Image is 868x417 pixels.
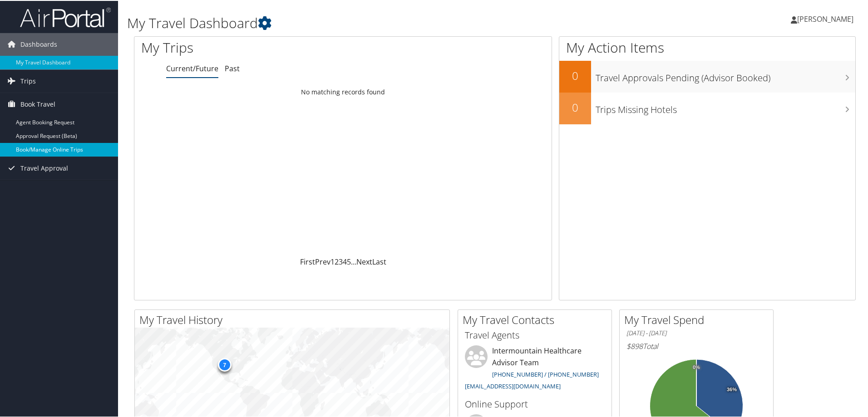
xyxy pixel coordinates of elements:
[463,311,612,327] h2: My Travel Contacts
[559,60,855,92] a: 0Travel Approvals Pending (Advisor Booked)
[559,99,591,114] h2: 0
[559,92,855,123] a: 0Trips Missing Hotels
[356,256,372,266] a: Next
[134,83,552,99] td: No matching records found
[559,67,591,83] h2: 0
[335,256,339,266] a: 2
[20,156,68,179] span: Travel Approval
[596,66,855,83] h3: Travel Approvals Pending (Advisor Booked)
[626,328,766,337] h6: [DATE] - [DATE]
[315,256,330,266] a: Prev
[372,256,386,266] a: Last
[330,256,335,266] a: 1
[624,311,773,327] h2: My Travel Spend
[300,256,315,266] a: First
[626,340,643,350] span: $898
[596,98,855,115] h3: Trips Missing Hotels
[492,369,599,378] a: [PHONE_NUMBER] / [PHONE_NUMBER]
[127,13,617,32] h1: My Travel Dashboard
[20,69,36,92] span: Trips
[791,5,863,32] a: [PERSON_NAME]
[693,364,700,369] tspan: 0%
[225,63,240,73] a: Past
[465,397,605,410] h3: Online Support
[727,386,737,392] tspan: 36%
[559,37,855,56] h1: My Action Items
[351,256,356,266] span: …
[20,32,57,55] span: Dashboards
[626,340,766,350] h6: Total
[166,63,218,73] a: Current/Future
[797,13,853,23] span: [PERSON_NAME]
[20,92,55,115] span: Book Travel
[339,256,343,266] a: 3
[217,357,231,371] div: 7
[465,381,561,389] a: [EMAIL_ADDRESS][DOMAIN_NAME]
[139,311,449,327] h2: My Travel History
[465,328,605,341] h3: Travel Agents
[141,37,371,56] h1: My Trips
[347,256,351,266] a: 5
[20,6,111,27] img: airportal-logo.png
[460,344,609,393] li: Intermountain Healthcare Advisor Team
[343,256,347,266] a: 4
